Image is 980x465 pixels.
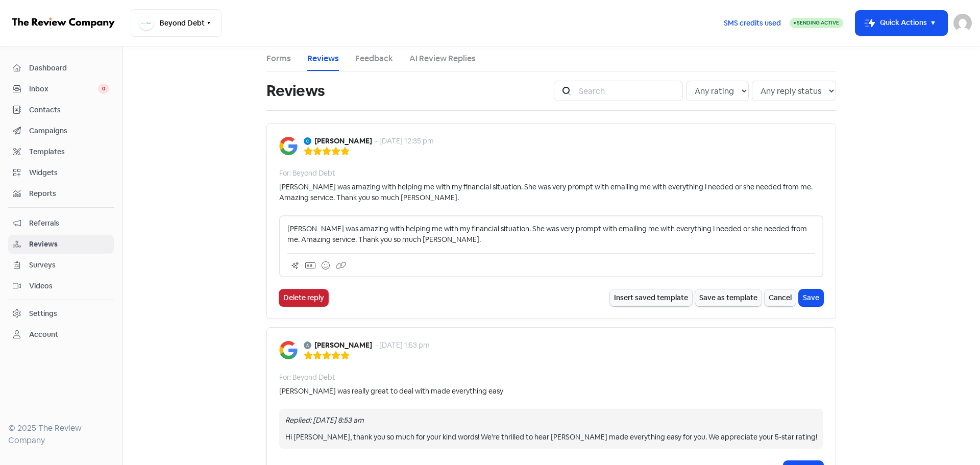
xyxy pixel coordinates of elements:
[8,142,114,161] a: Templates
[797,19,839,26] span: Sending Active
[790,17,843,29] a: Sending Active
[8,277,114,296] a: Videos
[287,224,815,245] p: [PERSON_NAME] was amazing with helping me with my financial situation. She was very prompt with e...
[29,308,57,319] div: Settings
[29,260,109,271] span: Surveys
[29,63,109,74] span: Dashboard
[765,289,796,306] button: Cancel
[279,182,823,203] div: [PERSON_NAME] was amazing with helping me with my financial situation. She was very prompt with e...
[375,340,430,351] div: - [DATE] 1:53 pm
[8,121,114,140] a: Campaigns
[285,432,817,443] div: Hi [PERSON_NAME], thank you so much for your kind words! We're thrilled to hear [PERSON_NAME] mad...
[8,214,114,233] a: Referrals
[29,281,109,291] span: Videos
[29,146,109,157] span: Templates
[695,289,762,306] button: Save as template
[29,218,109,229] span: Referrals
[279,386,503,397] div: [PERSON_NAME] was really great to deal with made everything easy
[8,80,114,99] a: Inbox 0
[29,167,109,178] span: Widgets
[8,163,114,182] a: Widgets
[953,14,972,32] img: User
[8,256,114,275] a: Surveys
[29,329,58,340] div: Account
[8,101,114,119] a: Contacts
[8,422,114,447] div: © 2025 The Review Company
[279,341,298,359] img: Image
[8,325,114,344] a: Account
[715,17,790,28] a: SMS credits used
[266,53,291,65] a: Forms
[279,137,298,155] img: Image
[314,340,372,351] b: [PERSON_NAME]
[304,137,311,145] img: Avatar
[279,168,335,179] div: For: Beyond Debt
[98,84,109,94] span: 0
[375,136,434,146] div: - [DATE] 12:35 pm
[29,188,109,199] span: Reports
[304,341,311,349] img: Avatar
[610,289,692,306] button: Insert saved template
[29,84,98,94] span: Inbox
[285,415,364,425] i: Replied: [DATE] 8:53 am
[279,372,335,383] div: For: Beyond Debt
[29,105,109,115] span: Contacts
[266,75,325,107] h1: Reviews
[8,235,114,254] a: Reviews
[724,18,781,29] span: SMS credits used
[573,81,683,101] input: Search
[799,289,823,306] button: Save
[29,239,109,250] span: Reviews
[409,53,476,65] a: AI Review Replies
[314,136,372,146] b: [PERSON_NAME]
[8,304,114,323] a: Settings
[279,289,328,306] button: Delete reply
[29,126,109,136] span: Campaigns
[8,184,114,203] a: Reports
[131,9,222,37] button: Beyond Debt
[355,53,393,65] a: Feedback
[307,53,339,65] a: Reviews
[855,11,947,35] button: Quick Actions
[8,59,114,78] a: Dashboard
